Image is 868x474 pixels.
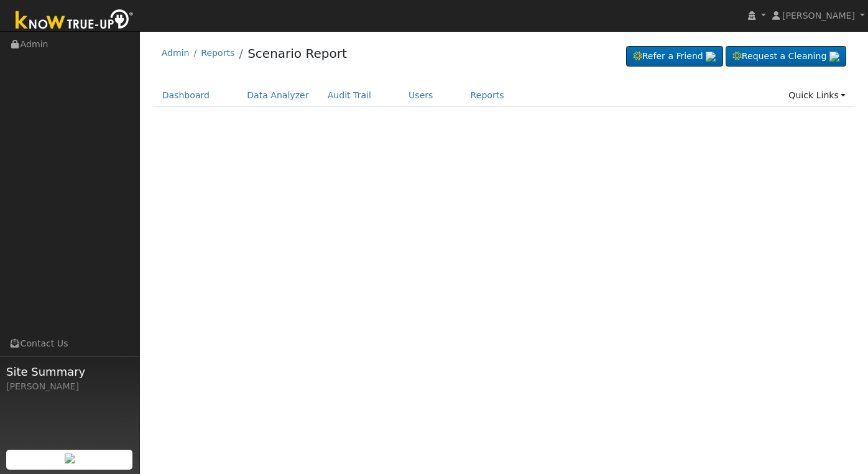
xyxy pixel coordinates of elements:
img: retrieve [829,52,839,62]
div: [PERSON_NAME] [6,380,133,393]
a: Reports [201,48,234,58]
a: Dashboard [153,84,219,107]
a: Audit Trail [318,84,381,107]
img: Know True-Up [9,7,140,35]
span: Site Summary [6,363,133,380]
span: [PERSON_NAME] [782,11,855,21]
a: Admin [162,48,190,58]
a: Data Analyzer [238,84,318,107]
a: Reports [461,84,514,107]
a: Users [399,84,443,107]
a: Scenario Report [247,46,347,61]
a: Refer a Friend [626,46,723,67]
img: retrieve [706,52,716,62]
a: Request a Cleaning [726,46,846,67]
a: Quick Links [779,84,855,107]
img: retrieve [65,453,75,463]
